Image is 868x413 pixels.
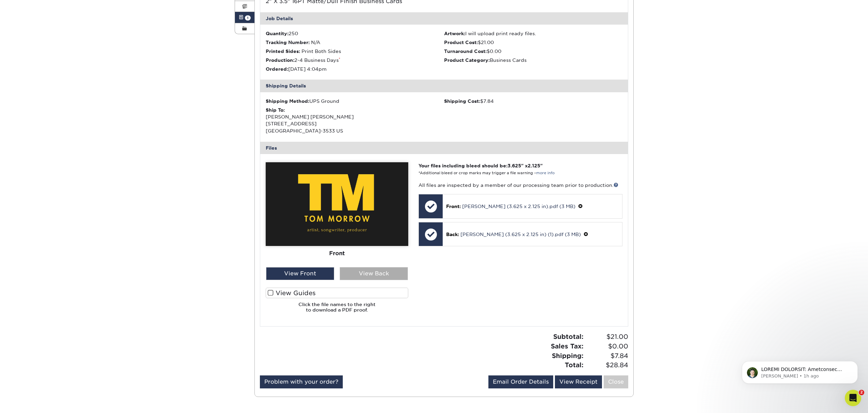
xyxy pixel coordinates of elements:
[551,342,584,350] strong: Sales Tax:
[586,351,628,361] span: $7.84
[462,204,575,209] a: [PERSON_NAME] (3.625 x 2.125 in).pdf (3 MB)
[340,267,408,280] div: View Back
[460,232,581,237] a: [PERSON_NAME] (3.625 x 2.125 in) (1).pdf (3 MB)
[444,98,622,105] div: $7.84
[604,375,628,388] a: Close
[565,361,584,369] strong: Total:
[2,392,58,411] iframe: Google Customer Reviews
[586,360,628,370] span: $28.84
[418,171,555,175] small: *Additional bleed or crop marks may trigger a file warning –
[536,171,555,175] a: more info
[266,98,309,104] strong: Shipping Method:
[266,57,294,63] strong: Production:
[266,57,444,64] li: 2-4 Business Days
[266,107,285,113] strong: Ship To:
[488,375,553,388] a: Email Order Details
[266,267,334,280] div: View Front
[266,66,444,72] li: [DATE] 4:04pm
[266,288,408,298] label: View Guides
[507,163,521,168] span: 3.625
[444,57,622,64] li: Business Cards
[266,107,444,135] div: [PERSON_NAME] [PERSON_NAME] [STREET_ADDRESS] [GEOGRAPHIC_DATA]-3533 US
[311,40,320,45] span: N/A
[266,40,310,45] strong: Tracking Number:
[845,390,861,406] iframe: Intercom live chat
[444,57,490,63] strong: Product Category:
[555,375,602,388] a: View Receipt
[260,142,628,154] div: Files
[553,333,584,340] strong: Subtotal:
[859,390,864,395] span: 2
[446,204,461,209] span: Front:
[266,31,289,36] strong: Quantity:
[266,30,444,37] li: 250
[528,163,540,168] span: 2.125
[266,302,408,318] h6: Click the file names to the right to download a PDF proof.
[260,375,343,388] a: Problem with your order?
[586,332,628,342] span: $21.00
[444,31,465,36] strong: Artwork:
[444,30,622,37] li: I will upload print ready files.
[444,98,480,104] strong: Shipping Cost:
[260,12,628,25] div: Job Details
[266,66,288,72] strong: Ordered:
[444,40,478,45] strong: Product Cost:
[266,98,444,105] div: UPS Ground
[418,163,543,168] strong: Your files including bleed should be: " x "
[444,49,487,54] strong: Turnaround Cost:
[552,352,584,359] strong: Shipping:
[418,182,622,189] p: All files are inspected by a member of our processing team prior to production.
[444,48,622,55] li: $0.00
[586,342,628,351] span: $0.00
[235,12,255,23] a: 1
[301,49,341,54] span: Print Both Sides
[732,347,868,395] iframe: Intercom notifications message
[446,232,459,237] span: Back:
[444,39,622,46] li: $21.00
[260,80,628,92] div: Shipping Details
[266,49,300,54] strong: Printed Sides:
[266,246,408,261] div: Front
[245,15,251,20] span: 1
